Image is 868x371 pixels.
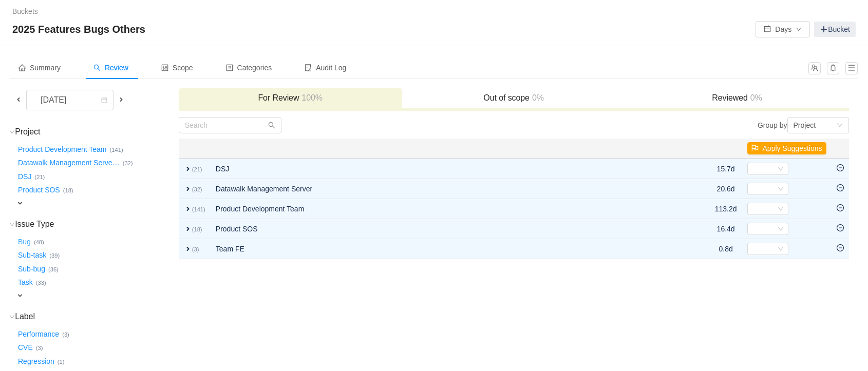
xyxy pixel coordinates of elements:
[268,122,275,129] i: icon: search
[837,122,843,129] i: icon: down
[530,93,544,102] span: 0%
[161,64,193,72] span: Scope
[58,359,65,365] small: (1)
[48,266,59,272] small: (36)
[34,174,45,180] small: (21)
[837,164,844,171] i: icon: minus-circle
[16,275,36,291] button: Task
[63,187,73,193] small: (18)
[778,166,784,173] i: icon: down
[778,186,784,193] i: icon: down
[305,64,346,72] span: Audit Log
[837,204,844,211] i: icon: minus-circle
[710,239,742,259] td: 0.8d
[710,179,742,199] td: 20.6d
[778,226,784,233] i: icon: down
[184,165,192,173] span: expand
[16,168,34,185] button: DSJ
[814,22,856,37] a: Bucket
[16,233,34,250] button: Bug
[110,147,123,153] small: (141)
[18,64,26,71] i: icon: home
[49,252,60,259] small: (39)
[93,64,101,71] i: icon: search
[710,219,742,239] td: 16.4d
[36,280,46,286] small: (33)
[16,291,24,300] span: expand
[12,21,152,37] span: 2025 Features Bugs Others
[778,206,784,213] i: icon: down
[184,205,192,213] span: expand
[16,326,62,342] button: Performance
[747,142,826,154] button: icon: flagApply Suggestions
[794,118,816,133] div: Project
[710,199,742,219] td: 113.2d
[184,245,192,253] span: expand
[12,7,38,15] a: Buckets
[299,93,323,102] span: 100%
[837,244,844,251] i: icon: minus-circle
[226,64,233,71] i: icon: profile
[837,224,844,231] i: icon: minus-circle
[32,90,77,110] div: [DATE]
[16,127,178,137] h3: Project
[16,141,110,158] button: Product Development Team
[192,166,202,172] small: (21)
[827,62,839,74] button: icon: bell
[9,222,15,227] i: icon: down
[226,64,272,72] span: Categories
[756,21,810,37] button: icon: calendarDaysicon: down
[34,239,44,245] small: (48)
[16,311,178,322] h3: Label
[9,129,15,135] i: icon: down
[192,246,199,252] small: (3)
[161,64,168,71] i: icon: control
[710,159,742,179] td: 15.7d
[631,93,844,103] h3: Reviewed
[36,345,43,351] small: (3)
[211,239,666,259] td: Team FE
[16,261,48,277] button: Sub-bug
[514,117,848,133] div: Group by
[211,199,666,219] td: Product Development Team
[837,184,844,191] i: icon: minus-circle
[778,246,784,253] i: icon: down
[101,97,107,104] i: icon: calendar
[845,62,858,74] button: icon: menu
[16,247,49,264] button: Sub-task
[184,225,192,233] span: expand
[748,93,762,102] span: 0%
[18,64,61,72] span: Summary
[211,179,666,199] td: Datawalk Management Server
[192,226,202,232] small: (18)
[16,219,178,229] h3: Issue Type
[93,64,128,72] span: Review
[808,62,821,74] button: icon: team
[211,219,666,239] td: Product SOS
[211,159,666,179] td: DSJ
[16,155,123,171] button: Datawalk Management Serve…
[179,117,281,133] input: Search
[123,160,133,166] small: (32)
[305,64,312,71] i: icon: audit
[16,199,24,207] span: expand
[62,331,69,338] small: (3)
[9,314,15,320] i: icon: down
[192,206,205,212] small: (141)
[184,185,192,193] span: expand
[184,93,397,103] h3: For Review
[16,340,36,356] button: CVE
[16,182,63,199] button: Product SOS
[16,353,58,369] button: Regression
[407,93,620,103] h3: Out of scope
[192,186,202,192] small: (32)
